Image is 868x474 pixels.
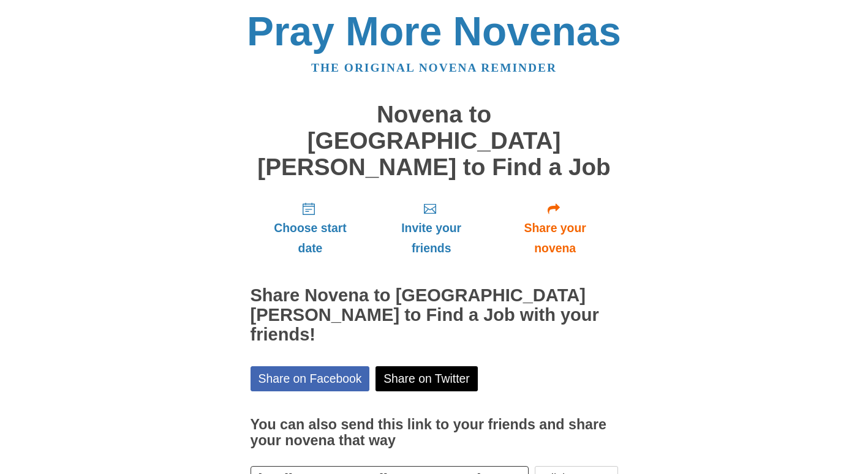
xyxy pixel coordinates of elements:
[311,61,557,74] a: The original novena reminder
[370,192,492,265] a: Invite your friends
[376,366,478,391] a: Share on Twitter
[382,218,480,258] span: Invite your friends
[251,366,370,391] a: Share on Facebook
[505,218,606,258] span: Share your novena
[263,218,358,258] span: Choose start date
[251,192,371,265] a: Choose start date
[251,102,618,180] h1: Novena to [GEOGRAPHIC_DATA][PERSON_NAME] to Find a Job
[247,9,621,54] a: Pray More Novenas
[492,192,618,265] a: Share your novena
[251,286,618,345] h2: Share Novena to [GEOGRAPHIC_DATA][PERSON_NAME] to Find a Job with your friends!
[251,417,618,448] h3: You can also send this link to your friends and share your novena that way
